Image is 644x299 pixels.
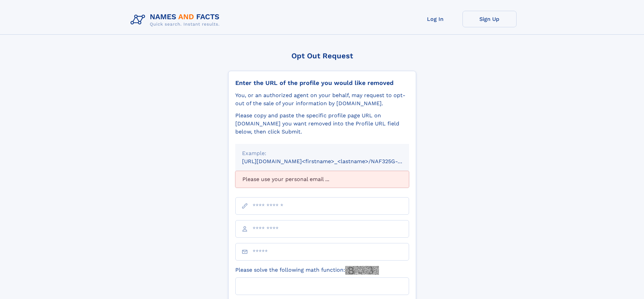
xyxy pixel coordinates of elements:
div: Enter the URL of the profile you would like removed [235,79,409,87]
img: Logo Names and Facts [128,11,225,29]
a: Log In [408,11,462,27]
div: Opt Out Request [228,52,416,60]
div: Please use your personal email ... [235,171,409,188]
small: [URL][DOMAIN_NAME]<firstname>_<lastname>/NAF325G-xxxxxxxx [242,158,422,165]
div: You, or an authorized agent on your behalf, may request to opt-out of the sale of your informatio... [235,91,409,108]
label: Please solve the following math function: [235,266,379,275]
div: Please copy and paste the specific profile page URL on [DOMAIN_NAME] you want removed into the Pr... [235,112,409,136]
a: Sign Up [462,11,517,27]
div: Example: [242,149,402,157]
